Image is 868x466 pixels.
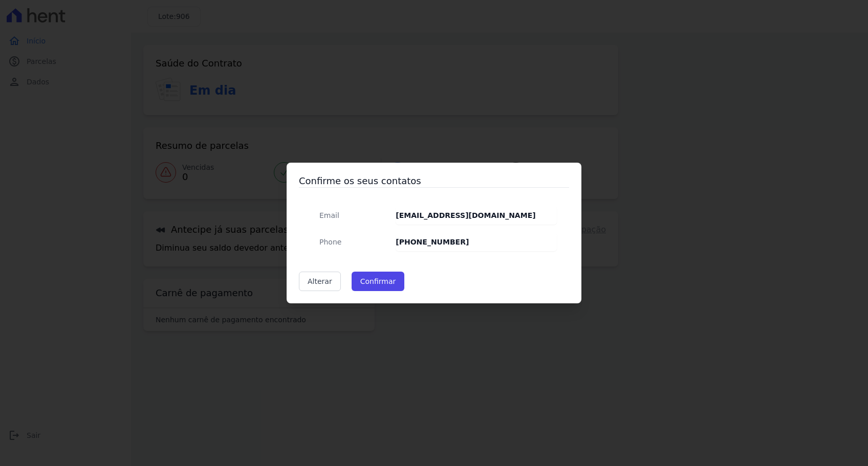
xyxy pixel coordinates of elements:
span: translation missing: pt-BR.public.contracts.modal.confirmation.phone [319,238,341,246]
strong: [PHONE_NUMBER] [396,238,469,246]
h3: Confirme os seus contatos [299,175,569,187]
strong: [EMAIL_ADDRESS][DOMAIN_NAME] [396,211,535,219]
span: translation missing: pt-BR.public.contracts.modal.confirmation.email [319,211,339,219]
a: Alterar [299,272,341,291]
button: Confirmar [352,272,405,291]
